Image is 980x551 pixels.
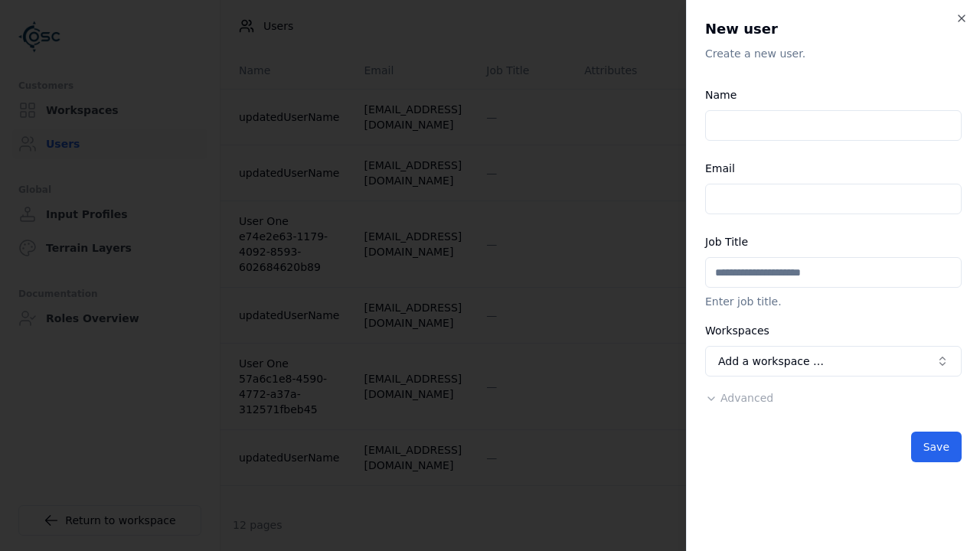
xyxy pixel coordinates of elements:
[705,89,737,101] label: Name
[718,354,824,369] span: Add a workspace …
[705,294,962,309] p: Enter job title.
[705,390,773,406] button: Advanced
[911,432,962,462] button: Save
[705,18,962,40] h2: New user
[705,162,735,174] label: Email
[705,46,962,61] p: Create a new user.
[705,236,748,248] label: Job Title
[720,392,773,404] span: Advanced
[705,324,769,337] label: Workspaces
